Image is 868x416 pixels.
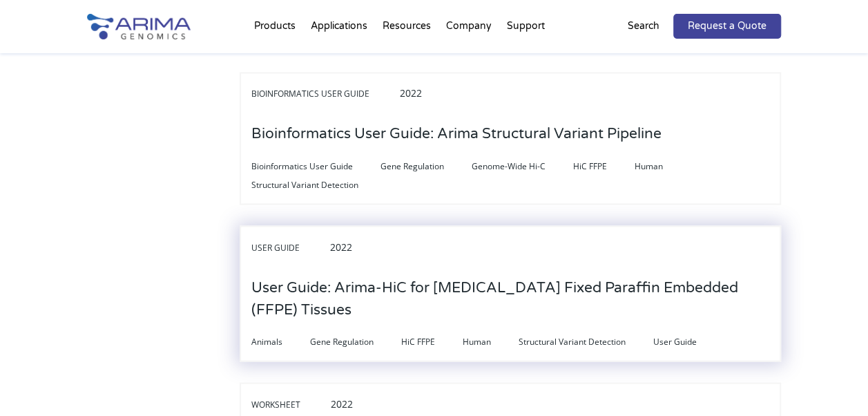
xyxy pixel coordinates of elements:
[463,333,519,350] span: Human
[251,126,662,142] a: Bioinformatics User Guide: Arima Structural Variant Pipeline
[251,396,328,413] span: Worksheet
[628,17,659,35] p: Search
[330,240,352,253] span: 2022
[653,333,724,350] span: User Guide
[251,86,397,102] span: Bioinformatics User Guide
[401,333,463,350] span: HiC FFPE
[573,158,635,174] span: HiC FFPE
[251,266,769,331] h3: User Guide: Arima-HiC for [MEDICAL_DATA] Fixed Paraffin Embedded (FFPE) Tissues
[251,302,769,317] a: User Guide: Arima-HiC for [MEDICAL_DATA] Fixed Paraffin Embedded (FFPE) Tissues
[472,158,573,174] span: Genome-Wide Hi-C
[251,113,662,155] h3: Bioinformatics User Guide: Arima Structural Variant Pipeline
[380,158,472,174] span: Gene Regulation
[87,14,191,39] img: Arima-Genomics-logo
[251,176,386,193] span: Structural Variant Detection
[251,239,327,256] span: User Guide
[400,86,422,100] span: 2022
[331,397,353,410] span: 2022
[635,158,691,174] span: Human
[519,333,653,350] span: Structural Variant Detection
[310,333,401,350] span: Gene Regulation
[251,333,310,350] span: Animals
[673,14,781,39] a: Request a Quote
[251,158,380,174] span: Bioinformatics User Guide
